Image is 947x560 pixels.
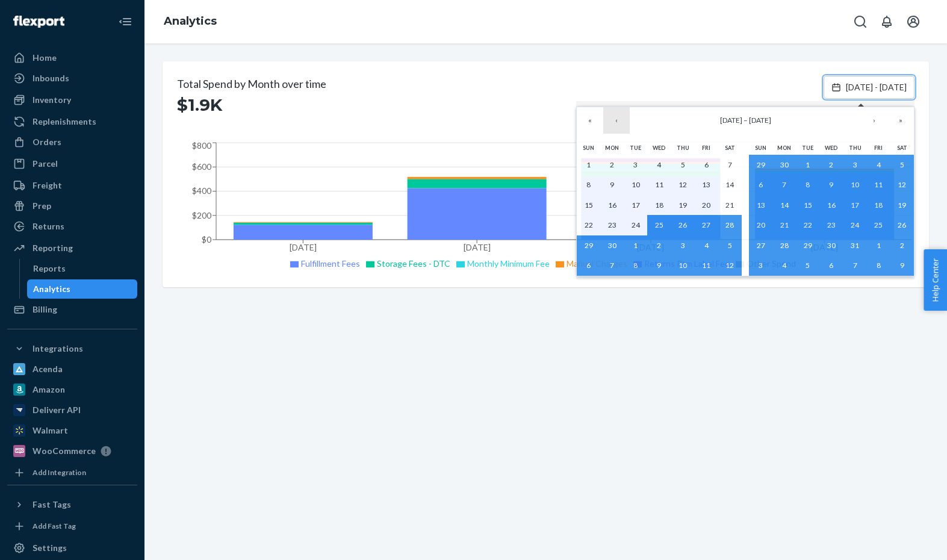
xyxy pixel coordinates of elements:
button: June 21, 2025 [718,195,742,216]
button: June 19, 2025 [671,195,695,216]
abbr: July 24, 2025 [851,220,859,229]
abbr: Tuesday [630,145,641,151]
button: [DATE] – [DATE] [630,107,861,134]
button: June 16, 2025 [600,195,624,216]
abbr: July 22, 2025 [804,220,812,229]
abbr: July 10, 2025 [678,261,687,270]
div: Acenda [33,363,63,375]
abbr: July 21, 2025 [780,220,789,229]
ol: breadcrumbs [154,4,226,39]
abbr: Monday [777,145,791,151]
button: July 11, 2025 [867,175,890,195]
span: – [742,116,749,125]
abbr: June 30, 2025 [608,241,616,250]
button: June 22, 2025 [577,215,600,235]
abbr: July 31, 2025 [851,241,859,250]
button: June 9, 2025 [600,175,624,195]
a: Analytics [164,14,217,28]
button: July 14, 2025 [772,195,796,216]
button: July 24, 2025 [843,215,867,235]
a: Add Integration [7,465,137,480]
button: Open Search Box [848,10,872,34]
abbr: July 26, 2025 [898,220,906,229]
button: July 26, 2025 [890,215,914,235]
div: Returns [33,220,64,232]
abbr: Saturday [725,145,735,151]
abbr: July 30, 2025 [827,241,836,250]
abbr: July 10, 2025 [851,180,859,189]
button: June 29, 2025 [749,155,772,175]
abbr: June 8, 2025 [586,180,591,189]
tspan: [DATE] [290,242,317,252]
abbr: Sunday [755,145,766,151]
button: [DATE] - [DATE] [824,76,914,99]
button: July 4, 2025 [867,155,890,175]
abbr: July 19, 2025 [898,201,906,210]
abbr: July 9, 2025 [657,261,661,270]
abbr: June 27, 2025 [702,220,710,229]
button: July 1, 2025 [624,235,647,256]
button: July 8, 2025 [796,175,819,195]
span: [DATE] [749,116,771,125]
button: Fast Tags [7,495,137,514]
abbr: Friday [702,145,710,151]
tspan: [DATE] [464,242,491,252]
span: $1.9K [177,94,222,116]
abbr: June 6, 2025 [704,160,709,169]
abbr: June 12, 2025 [678,180,687,189]
button: July 20, 2025 [749,215,772,235]
button: July 6, 2025 [749,175,772,195]
a: WooCommerce [7,441,137,461]
tspan: $800 [192,140,212,151]
button: June 10, 2025 [624,175,647,195]
h2: Total Spend by Month over time [177,76,326,92]
abbr: June 17, 2025 [632,201,640,210]
a: Orders [7,132,137,152]
div: Deliverr API [33,404,81,416]
abbr: July 14, 2025 [780,201,789,210]
button: August 7, 2025 [843,255,867,276]
button: › [861,107,887,134]
button: » [887,107,914,134]
div: Prep [33,200,51,212]
abbr: July 4, 2025 [877,160,881,169]
abbr: July 29, 2025 [804,241,812,250]
span: Monthly Minimum Fee [467,258,550,269]
button: June 5, 2025 [671,155,695,175]
abbr: July 23, 2025 [827,220,836,229]
button: July 11, 2025 [695,255,718,276]
button: July 31, 2025 [843,235,867,256]
button: Help Center [924,249,947,311]
abbr: June 16, 2025 [608,201,616,210]
tspan: $200 [192,210,212,220]
abbr: June 24, 2025 [632,220,640,229]
abbr: June 9, 2025 [610,180,614,189]
button: July 7, 2025 [600,255,624,276]
button: August 8, 2025 [867,255,890,276]
abbr: June 11, 2025 [655,180,663,189]
button: June 7, 2025 [718,155,742,175]
a: Freight [7,176,137,195]
abbr: June 18, 2025 [655,201,663,210]
a: Reporting [7,238,137,258]
button: July 9, 2025 [647,255,671,276]
span: Fulfillment Fees [301,258,360,269]
button: July 29, 2025 [796,235,819,256]
button: August 3, 2025 [749,255,772,276]
abbr: Monday [605,145,619,151]
abbr: Thursday [677,145,689,151]
a: Deliverr API [7,400,137,420]
abbr: July 11, 2025 [702,261,710,270]
div: Add Fast Tag [33,521,76,531]
button: June 8, 2025 [577,175,600,195]
abbr: June 4, 2025 [657,160,661,169]
button: June 25, 2025 [647,215,671,235]
div: Billing [33,303,57,316]
abbr: June 30, 2025 [780,160,789,169]
button: July 4, 2025 [695,235,718,256]
abbr: June 23, 2025 [608,220,616,229]
button: June 12, 2025 [671,175,695,195]
div: Analytics [33,283,70,295]
div: Freight [33,179,62,191]
div: Inbounds [33,72,69,84]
